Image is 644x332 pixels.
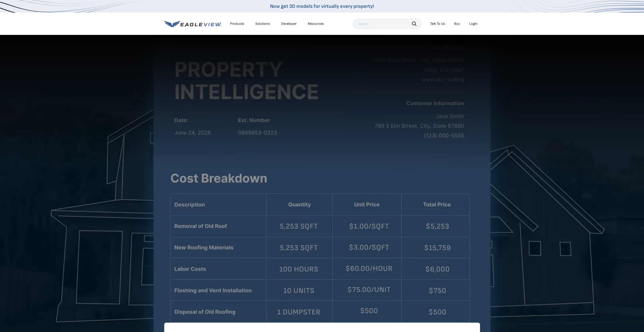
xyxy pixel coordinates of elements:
[469,21,477,26] div: Login
[255,21,270,26] div: Solutions
[230,21,244,26] div: Products
[454,21,460,26] a: Buy
[270,3,374,9] a: Now get 3D models for virtually every property!
[430,21,445,26] div: Talk To Us
[353,19,422,29] input: Search
[308,21,324,26] div: Resources
[281,21,297,26] a: Developer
